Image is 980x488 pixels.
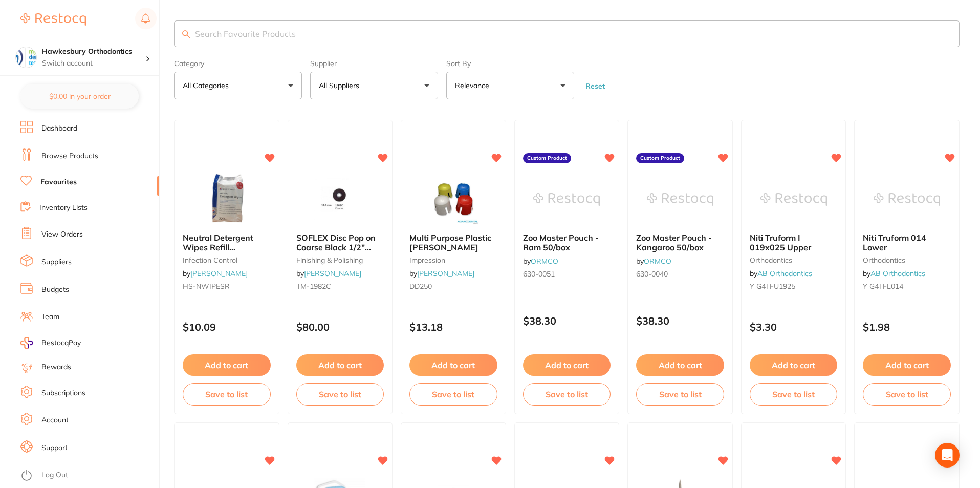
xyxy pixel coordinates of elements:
[446,72,574,99] button: Relevance
[183,256,271,264] small: infection control
[20,337,81,349] a: RestocqPay
[296,354,384,376] button: Add to cart
[41,229,83,240] a: View Orders
[874,174,940,225] img: Niti Truform 014 Lower
[183,80,233,91] p: All Categories
[863,233,951,252] b: Niti Truform 014 Lower
[310,72,438,99] button: All Suppliers
[41,123,77,134] a: Dashboard
[41,470,68,480] a: Log Out
[636,315,724,327] p: $38.30
[523,315,611,327] p: $38.30
[183,232,269,271] span: Neutral Detergent Wipes Refill [PERSON_NAME] 220 pack
[863,256,951,264] small: orthodontics
[863,232,926,252] span: Niti Truform 014 Lower
[41,443,68,453] a: Support
[174,72,302,99] button: All Categories
[863,383,951,406] button: Save to list
[296,233,384,252] b: SOFLEX Disc Pop on Coarse Black 1/2" 12.7mm Pack of 85
[409,232,491,252] span: Multi Purpose Plastic [PERSON_NAME]
[409,233,497,252] b: Multi Purpose Plastic Dappen
[409,354,497,376] button: Add to cart
[16,47,36,68] img: Hawkesbury Orthodontics
[757,269,812,278] a: AB Orthodontics
[41,388,85,398] a: Subscriptions
[319,80,363,91] p: All Suppliers
[41,312,59,322] a: Team
[750,269,812,278] span: by
[296,256,384,264] small: finishing & polishing
[20,13,86,26] img: Restocq Logo
[41,362,71,372] a: Rewards
[296,383,384,406] button: Save to list
[750,282,795,291] span: Y G4TFU1925
[409,321,497,333] p: $13.18
[190,269,248,278] a: [PERSON_NAME]
[41,338,81,348] span: RestocqPay
[304,269,361,278] a: [PERSON_NAME]
[174,59,302,68] label: Category
[183,233,271,252] b: Neutral Detergent Wipes Refill HENRY SCHEIN 220 pack
[760,174,827,225] img: Niti Truform I 019x025 Upper
[296,282,331,291] span: TM-1982C
[523,233,611,252] b: Zoo Master Pouch - Ram 50/box
[409,282,432,291] span: DD250
[935,443,960,468] div: Open Intercom Messenger
[446,59,574,68] label: Sort By
[409,383,497,406] button: Save to list
[41,257,72,267] a: Suppliers
[20,468,156,484] button: Log Out
[193,174,260,225] img: Neutral Detergent Wipes Refill HENRY SCHEIN 220 pack
[296,269,361,278] span: by
[750,383,838,406] button: Save to list
[636,269,668,279] span: 630-0040
[183,269,248,278] span: by
[636,383,724,406] button: Save to list
[636,354,724,376] button: Add to cart
[523,153,571,163] label: Custom Product
[523,383,611,406] button: Save to list
[20,337,33,349] img: RestocqPay
[40,177,77,187] a: Favourites
[420,174,487,225] img: Multi Purpose Plastic Dappen
[307,174,373,225] img: SOFLEX Disc Pop on Coarse Black 1/2" 12.7mm Pack of 85
[310,59,438,68] label: Supplier
[644,257,671,266] a: ORMCO
[42,47,145,57] h4: Hawkesbury Orthodontics
[41,151,98,161] a: Browse Products
[41,285,69,295] a: Budgets
[296,232,376,262] span: SOFLEX Disc Pop on Coarse Black 1/2" 12.7mm Pack of 85
[636,233,724,252] b: Zoo Master Pouch - Kangaroo 50/box
[39,203,88,213] a: Inventory Lists
[750,233,838,252] b: Niti Truform I 019x025 Upper
[417,269,474,278] a: [PERSON_NAME]
[174,20,960,47] input: Search Favourite Products
[409,256,497,264] small: impression
[41,415,69,426] a: Account
[750,256,838,264] small: orthodontics
[636,153,684,163] label: Custom Product
[636,232,712,252] span: Zoo Master Pouch - Kangaroo 50/box
[870,269,925,278] a: AB Orthodontics
[863,282,903,291] span: Y G4TFL014
[183,321,271,333] p: $10.09
[523,354,611,376] button: Add to cart
[750,354,838,376] button: Add to cart
[750,321,838,333] p: $3.30
[296,321,384,333] p: $80.00
[409,269,474,278] span: by
[750,232,811,252] span: Niti Truform I 019x025 Upper
[863,354,951,376] button: Add to cart
[455,80,493,91] p: Relevance
[523,269,555,279] span: 630-0051
[183,282,230,291] span: HS-NWIPESR
[183,383,271,406] button: Save to list
[863,269,925,278] span: by
[582,81,608,91] button: Reset
[42,58,145,69] p: Switch account
[523,257,558,266] span: by
[523,232,599,252] span: Zoo Master Pouch - Ram 50/box
[533,174,600,225] img: Zoo Master Pouch - Ram 50/box
[20,84,139,109] button: $0.00 in your order
[531,257,558,266] a: ORMCO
